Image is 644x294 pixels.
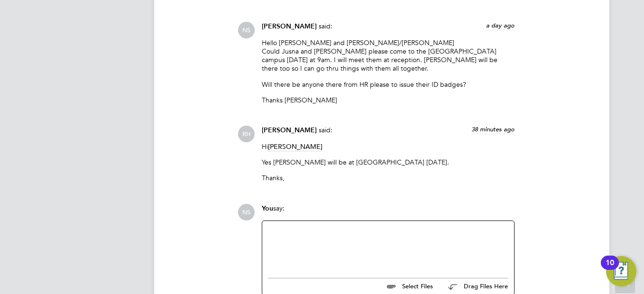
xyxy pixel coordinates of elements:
span: [PERSON_NAME] [262,126,317,134]
span: 38 minutes ago [471,125,515,133]
div: 10 [606,263,614,275]
span: You [262,204,273,212]
span: said: [319,22,332,30]
button: Open Resource Center, 10 new notifications [606,256,636,286]
span: said: [319,126,332,134]
div: say: [262,204,515,220]
span: NS [238,204,255,220]
p: Thanks [PERSON_NAME] [262,96,515,104]
span: RH [238,126,255,142]
p: Hi [262,142,515,151]
p: Will there be anyone there from HR please to issue their ID badges? [262,80,515,89]
span: NS [238,22,255,38]
p: Hello [PERSON_NAME] and [PERSON_NAME]/[PERSON_NAME] Could Jusna and [PERSON_NAME] please come to ... [262,38,515,73]
span: a day ago [486,21,515,29]
p: Yes [PERSON_NAME] will be at [GEOGRAPHIC_DATA] [DATE]. [262,158,515,166]
span: [PERSON_NAME] [262,22,317,30]
p: Thanks, [262,174,515,182]
span: [PERSON_NAME] [268,142,322,151]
